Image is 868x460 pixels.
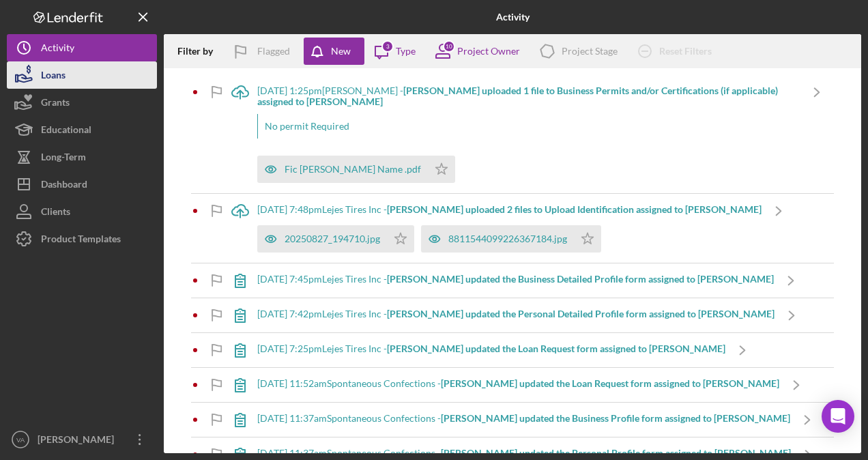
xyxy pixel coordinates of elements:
[381,40,394,53] div: 3
[285,233,380,244] div: 20250827_194710.jpg
[257,156,455,183] button: Fic [PERSON_NAME] Name .pdf
[41,225,121,256] div: Product Templates
[41,34,74,65] div: Activity
[257,114,800,139] div: No permit Required
[659,38,712,65] div: Reset Filters
[257,204,762,215] div: [DATE] 7:48pm Lejes Tires Inc -
[421,225,601,253] button: 8811544099226367184.jpg
[257,378,779,389] div: [DATE] 11:52am Spontaneous Confections -
[7,225,157,253] button: Product Templates
[441,447,791,459] b: [PERSON_NAME] updated the Personal Profile form assigned to [PERSON_NAME]
[562,46,618,57] div: Project Stage
[628,38,725,65] button: Reset Filters
[41,143,86,174] div: Long-Term
[457,46,520,57] div: Project Owner
[257,343,725,354] div: [DATE] 7:25pm Lejes Tires Inc -
[223,263,808,298] a: [DATE] 7:45pmLejes Tires Inc -[PERSON_NAME] updated the Business Detailed Profile form assigned t...
[7,116,157,143] button: Educational
[387,308,775,319] b: [PERSON_NAME] updated the Personal Detailed Profile form assigned to [PERSON_NAME]
[223,194,796,263] a: [DATE] 7:48pmLejes Tires Inc -[PERSON_NAME] uploaded 2 files to Upload Identification assigned to...
[41,61,66,92] div: Loans
[7,34,157,61] button: Activity
[257,448,791,459] div: [DATE] 11:37am Spontaneous Confections -
[387,343,725,354] b: [PERSON_NAME] updated the Loan Request form assigned to [PERSON_NAME]
[257,225,414,253] button: 20250827_194710.jpg
[387,273,774,285] b: [PERSON_NAME] updated the Business Detailed Profile form assigned to [PERSON_NAME]
[223,38,304,65] button: Flagged
[257,85,800,107] div: [DATE] 1:25pm [PERSON_NAME] -
[822,400,854,433] div: Open Intercom Messenger
[441,377,779,389] b: [PERSON_NAME] updated the Loan Request form assigned to [PERSON_NAME]
[41,116,91,147] div: Educational
[304,38,364,65] button: New
[223,403,824,437] a: [DATE] 11:37amSpontaneous Confections -[PERSON_NAME] updated the Business Profile form assigned t...
[443,40,455,53] div: 10
[41,89,70,119] div: Grants
[257,38,290,65] div: Flagged
[448,233,567,244] div: 8811544099226367184.jpg
[16,436,25,444] text: VA
[387,203,762,215] b: [PERSON_NAME] uploaded 2 files to Upload Identification assigned to [PERSON_NAME]
[223,333,759,367] a: [DATE] 7:25pmLejes Tires Inc -[PERSON_NAME] updated the Loan Request form assigned to [PERSON_NAME]
[7,143,157,171] button: Long-Term
[257,85,778,107] b: [PERSON_NAME] uploaded 1 file to Business Permits and/or Certifications (if applicable) assigned ...
[7,89,157,116] button: Grants
[223,368,813,402] a: [DATE] 11:52amSpontaneous Confections -[PERSON_NAME] updated the Loan Request form assigned to [P...
[7,426,157,453] button: VA[PERSON_NAME]
[7,171,157,198] button: Dashboard
[396,46,416,57] div: Type
[331,38,351,65] div: New
[223,298,809,332] a: [DATE] 7:42pmLejes Tires Inc -[PERSON_NAME] updated the Personal Detailed Profile form assigned t...
[257,274,774,285] div: [DATE] 7:45pm Lejes Tires Inc -
[257,308,775,319] div: [DATE] 7:42pm Lejes Tires Inc -
[177,46,223,57] div: Filter by
[441,412,790,424] b: [PERSON_NAME] updated the Business Profile form assigned to [PERSON_NAME]
[257,413,790,424] div: [DATE] 11:37am Spontaneous Confections -
[7,61,157,89] button: Loans
[41,171,87,201] div: Dashboard
[7,198,157,225] button: Clients
[496,12,530,23] b: Activity
[34,426,123,457] div: [PERSON_NAME]
[285,164,421,175] div: Fic [PERSON_NAME] Name .pdf
[223,75,834,193] a: [DATE] 1:25pm[PERSON_NAME] -[PERSON_NAME] uploaded 1 file to Business Permits and/or Certificatio...
[41,198,70,229] div: Clients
